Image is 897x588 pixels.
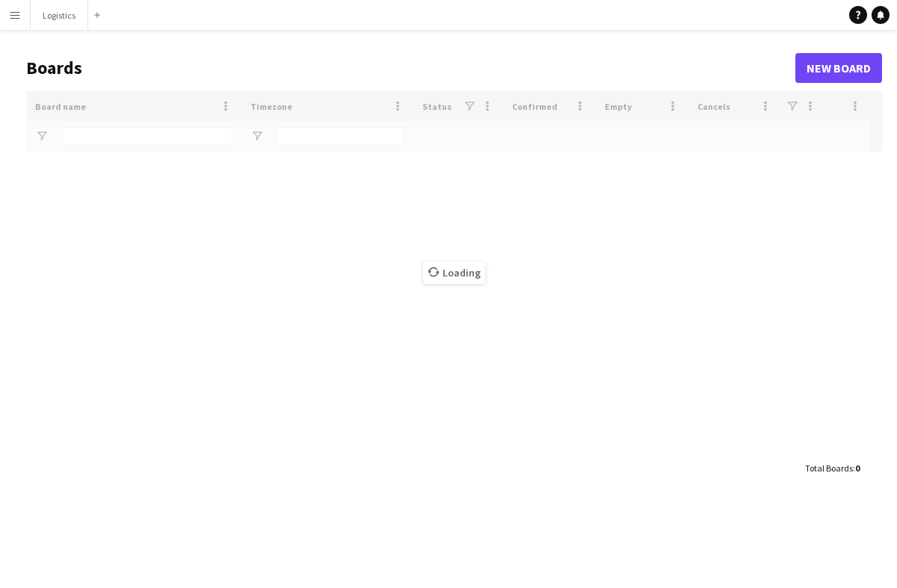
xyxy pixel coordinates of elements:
[795,53,882,83] a: New Board
[26,57,795,79] h1: Boards
[805,462,853,474] span: Total Boards
[855,462,860,474] span: 0
[31,1,88,30] button: Logistics
[805,454,860,483] div: :
[423,261,485,284] span: Loading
